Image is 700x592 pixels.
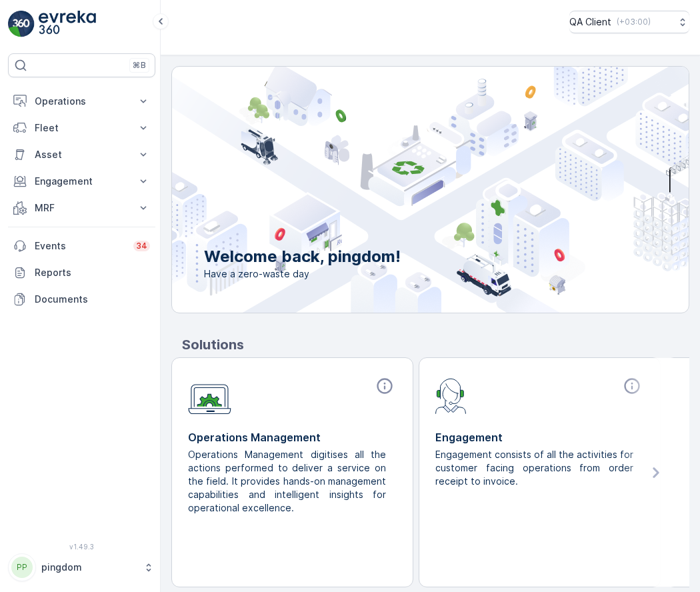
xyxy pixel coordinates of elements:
[569,15,611,29] p: QA Client
[35,175,129,188] p: Engagement
[35,293,150,306] p: Documents
[617,17,651,27] p: ( +03:00 )
[8,286,155,313] a: Documents
[8,195,155,221] button: MRF
[204,246,401,267] p: Welcome back, pingdom!
[188,429,397,445] p: Operations Management
[8,259,155,286] a: Reports
[188,448,386,515] p: Operations Management digitises all the actions performed to deliver a service on the field. It p...
[41,561,137,574] p: pingdom
[8,553,155,581] button: PPpingdom
[35,95,129,108] p: Operations
[435,377,467,414] img: module-icon
[8,88,155,115] button: Operations
[35,148,129,161] p: Asset
[35,121,129,135] p: Fleet
[8,11,35,37] img: logo
[569,11,689,33] button: QA Client(+03:00)
[435,448,633,488] p: Engagement consists of all the activities for customer facing operations from order receipt to in...
[133,60,146,71] p: ⌘B
[35,239,125,253] p: Events
[11,557,33,578] div: PP
[112,67,689,313] img: city illustration
[8,543,155,551] span: v 1.49.3
[8,115,155,141] button: Fleet
[8,168,155,195] button: Engagement
[35,201,129,215] p: MRF
[39,11,96,37] img: logo_light-DOdMpM7g.png
[435,429,644,445] p: Engagement
[136,241,147,251] p: 34
[188,377,231,415] img: module-icon
[8,141,155,168] button: Asset
[182,335,689,355] p: Solutions
[8,233,155,259] a: Events34
[204,267,401,281] span: Have a zero-waste day
[35,266,150,279] p: Reports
